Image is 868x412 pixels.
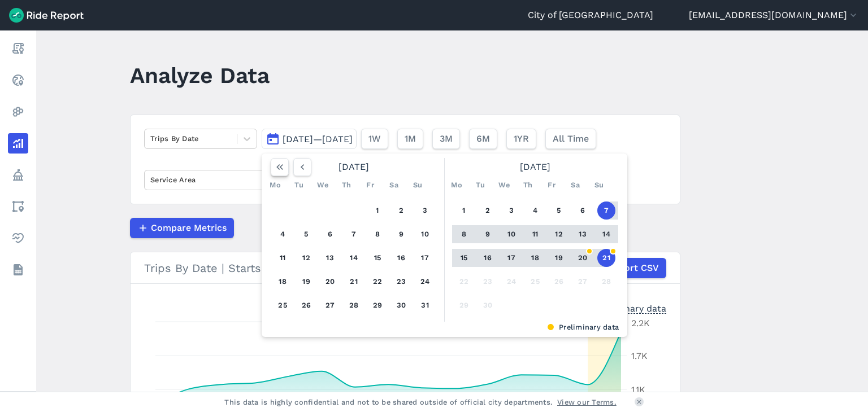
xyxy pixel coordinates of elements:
div: Su [590,176,608,194]
button: 9 [392,225,410,243]
a: Datasets [8,260,28,280]
button: 7 [345,225,363,243]
button: 3 [416,201,434,220]
button: 11 [526,225,544,243]
button: 10 [416,225,434,243]
div: Mo [448,176,466,194]
div: We [495,176,513,194]
button: 22 [368,273,387,291]
h1: Analyze Data [130,60,270,91]
a: City of [GEOGRAPHIC_DATA] [528,8,653,22]
button: Compare Metrics [130,218,234,238]
a: Report [8,38,28,59]
button: 24 [502,273,520,291]
button: 19 [297,273,315,291]
div: Sa [566,176,584,194]
span: [DATE]—[DATE] [283,134,353,144]
button: 14 [597,225,615,243]
div: Preliminary data [270,322,619,332]
button: 26 [550,273,568,291]
button: 6 [321,225,339,243]
button: 4 [526,201,544,220]
button: 23 [479,273,497,291]
button: 16 [392,249,410,267]
button: 6M [469,129,497,149]
button: 18 [526,249,544,267]
button: 2 [392,201,410,220]
button: 16 [479,249,497,267]
button: 8 [368,225,387,243]
div: Sa [385,176,403,194]
button: 13 [574,225,592,243]
button: 15 [368,249,387,267]
span: 1W [368,132,381,146]
button: [EMAIL_ADDRESS][DOMAIN_NAME] [689,8,859,22]
button: 21 [597,249,615,267]
span: 6M [476,132,490,146]
button: 21 [345,273,363,291]
button: 25 [274,296,292,314]
button: 20 [574,249,592,267]
button: All Time [545,129,596,149]
div: Su [409,176,427,194]
tspan: 2.2K [631,318,650,328]
div: Trips By Date | Starts | Veo [144,258,666,278]
button: 1 [368,201,387,220]
button: 31 [416,296,434,314]
button: 27 [574,273,592,291]
button: 5 [297,225,315,243]
button: 8 [455,225,473,243]
div: Th [519,176,537,194]
button: 10 [502,225,520,243]
div: Tu [290,176,308,194]
tspan: 1.1K [631,384,645,395]
button: 30 [392,296,410,314]
a: Areas [8,196,28,217]
span: 3M [440,132,453,146]
button: 17 [416,249,434,267]
span: 1YR [514,132,529,146]
div: Fr [542,176,561,194]
button: 28 [345,296,363,314]
button: 5 [550,201,568,220]
button: 17 [502,249,520,267]
button: 7 [597,201,615,220]
div: Fr [361,176,379,194]
img: Ride Report [9,8,84,23]
button: 27 [321,296,339,314]
button: 12 [550,225,568,243]
div: [DATE] [448,158,623,176]
button: 11 [274,249,292,267]
button: 25 [526,273,544,291]
div: Tu [471,176,489,194]
div: We [314,176,332,194]
a: Realtime [8,70,28,90]
a: Health [8,228,28,248]
button: 24 [416,273,434,291]
button: 28 [597,273,615,291]
div: Preliminary data [594,302,666,314]
button: 19 [550,249,568,267]
div: Th [337,176,355,194]
div: [DATE] [266,158,441,176]
button: 14 [345,249,363,267]
button: 2 [479,201,497,220]
span: All Time [553,132,589,146]
button: 9 [479,225,497,243]
tspan: 1.7K [631,350,648,361]
button: 13 [321,249,339,267]
button: 1W [361,129,388,149]
button: 1 [455,201,473,220]
a: View our Terms. [557,397,617,407]
span: 1M [405,132,416,146]
button: 3 [502,201,520,220]
button: 1YR [506,129,536,149]
button: 30 [479,296,497,314]
button: 3M [432,129,460,149]
a: Policy [8,165,28,185]
button: 29 [455,296,473,314]
button: 26 [297,296,315,314]
button: 4 [274,225,292,243]
button: 29 [368,296,387,314]
button: 18 [274,273,292,291]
